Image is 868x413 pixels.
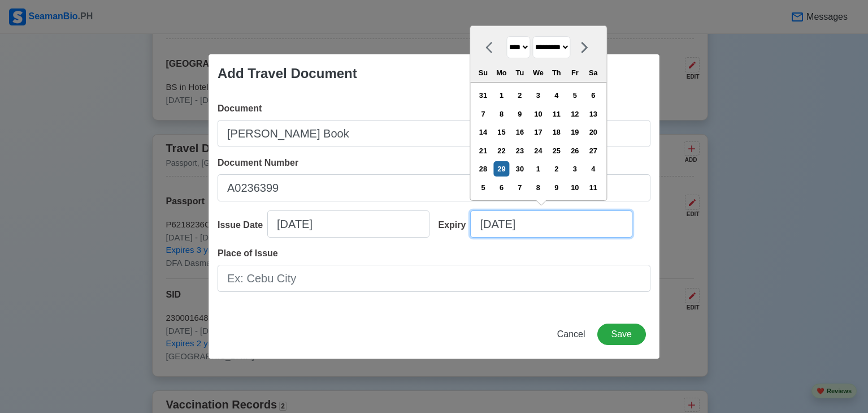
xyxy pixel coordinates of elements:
div: Choose Wednesday, September 24th, 2025 [531,143,546,158]
div: Issue Date [218,218,267,232]
button: Cancel [550,324,593,345]
div: Choose Saturday, October 4th, 2025 [585,161,601,177]
div: Mo [494,65,509,80]
div: Choose Wednesday, October 1st, 2025 [531,161,546,177]
div: Choose Tuesday, September 9th, 2025 [512,106,527,122]
div: Choose Monday, September 29th, 2025 [494,161,509,177]
div: Choose Sunday, October 5th, 2025 [475,180,491,195]
input: Ex: Passport [218,120,650,147]
div: Tu [512,65,527,80]
div: Choose Sunday, September 7th, 2025 [475,106,491,122]
div: Choose Sunday, September 28th, 2025 [475,161,491,177]
div: Su [475,65,491,80]
div: Choose Friday, September 26th, 2025 [567,143,583,158]
div: Choose Wednesday, September 10th, 2025 [531,106,546,122]
div: Choose Wednesday, September 17th, 2025 [531,124,546,140]
div: Choose Friday, September 19th, 2025 [567,124,583,140]
div: Choose Saturday, September 6th, 2025 [585,88,601,103]
div: Choose Tuesday, September 16th, 2025 [512,124,527,140]
div: Fr [567,65,583,80]
div: month 2025-09 [474,87,602,197]
div: Choose Saturday, September 13th, 2025 [585,106,601,122]
div: Choose Sunday, September 14th, 2025 [475,124,491,140]
button: Save [597,324,646,345]
div: Choose Tuesday, September 23rd, 2025 [512,143,527,158]
input: Ex: Cebu City [218,265,650,292]
div: Choose Thursday, October 2nd, 2025 [549,161,564,177]
div: Choose Friday, September 5th, 2025 [567,88,583,103]
div: Sa [585,65,601,80]
div: Choose Thursday, September 11th, 2025 [549,106,564,122]
div: Choose Thursday, September 18th, 2025 [549,124,564,140]
div: Choose Tuesday, September 30th, 2025 [512,161,527,177]
div: Choose Tuesday, October 7th, 2025 [512,180,527,195]
div: Choose Monday, September 22nd, 2025 [494,143,509,158]
div: Choose Thursday, September 25th, 2025 [549,143,564,158]
span: Cancel [557,329,585,339]
span: Document [218,104,262,113]
div: Choose Thursday, October 9th, 2025 [549,180,564,195]
div: Choose Monday, September 8th, 2025 [494,106,509,122]
div: Expiry [439,218,471,232]
div: Choose Saturday, October 11th, 2025 [585,180,601,195]
div: Choose Wednesday, September 3rd, 2025 [531,88,546,103]
div: Choose Saturday, September 27th, 2025 [585,143,601,158]
div: Choose Friday, September 12th, 2025 [567,106,583,122]
span: Place of Issue [218,248,278,258]
div: Th [549,65,564,80]
span: Document Number [218,158,298,167]
div: Choose Monday, October 6th, 2025 [494,180,509,195]
div: Add Travel Document [218,63,357,84]
div: Choose Monday, September 1st, 2025 [494,88,509,103]
div: We [531,65,546,80]
input: Ex: P12345678B [218,174,650,201]
div: Choose Wednesday, October 8th, 2025 [531,180,546,195]
div: Choose Friday, October 10th, 2025 [567,180,583,195]
div: Choose Saturday, September 20th, 2025 [585,124,601,140]
div: Choose Sunday, August 31st, 2025 [475,88,491,103]
div: Choose Tuesday, September 2nd, 2025 [512,88,527,103]
div: Choose Sunday, September 21st, 2025 [475,143,491,158]
div: Choose Monday, September 15th, 2025 [494,124,509,140]
div: Choose Friday, October 3rd, 2025 [567,161,583,177]
div: Choose Thursday, September 4th, 2025 [549,88,564,103]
